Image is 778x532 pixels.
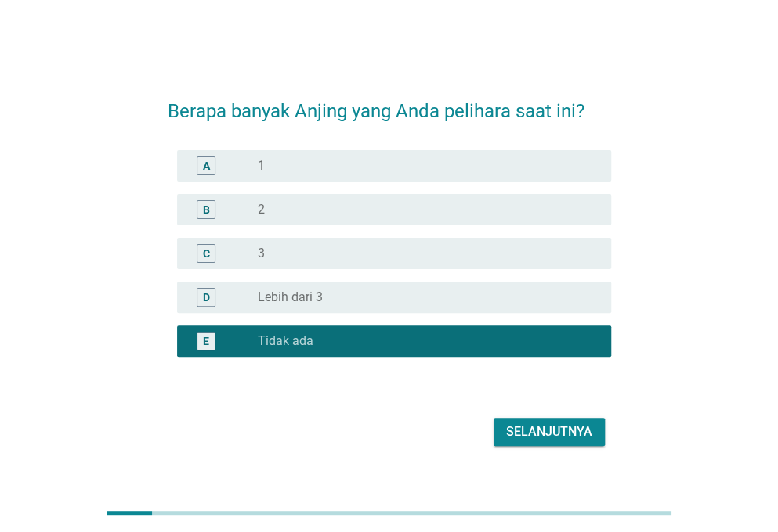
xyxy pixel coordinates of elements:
label: Lebih dari 3 [258,289,323,305]
div: A [203,158,210,174]
label: 3 [258,246,265,261]
button: Selanjutnya [494,418,605,446]
div: E [203,333,209,350]
h2: Berapa banyak Anjing yang Anda pelihara saat ini? [168,81,611,125]
div: C [203,246,210,262]
label: 2 [258,202,265,217]
div: B [203,202,210,218]
label: Tidak ada [258,333,313,349]
div: D [203,289,210,306]
label: 1 [258,158,265,174]
div: Selanjutnya [506,422,592,441]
